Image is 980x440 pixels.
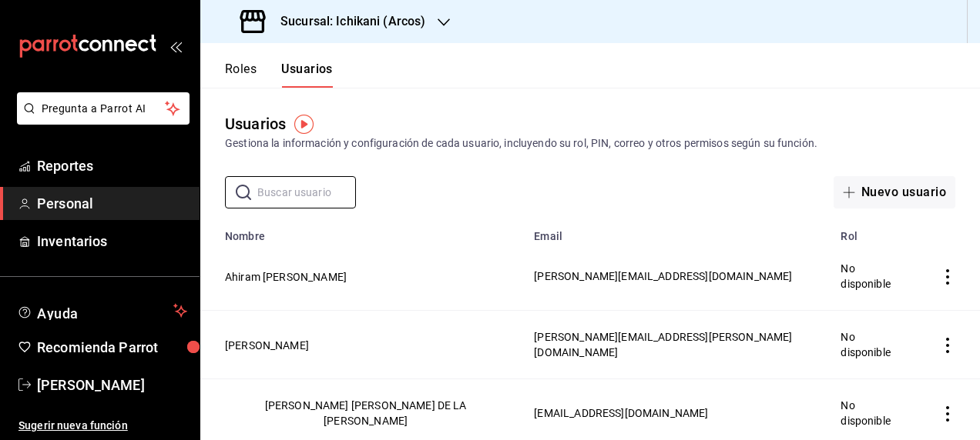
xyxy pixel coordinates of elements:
th: Email [525,221,831,242]
span: Pregunta a Parrot AI [42,101,166,117]
input: Buscar usuario [257,177,356,208]
span: [PERSON_NAME][EMAIL_ADDRESS][PERSON_NAME][DOMAIN_NAME] [534,331,792,358]
span: Sugerir nueva función [18,418,187,434]
th: Rol [831,221,921,242]
button: [PERSON_NAME] [225,338,309,353]
span: Recomienda Parrot [37,337,187,358]
span: [PERSON_NAME] [37,375,187,395]
th: Nombre [200,221,525,242]
button: Roles [225,62,257,88]
span: [EMAIL_ADDRESS][DOMAIN_NAME] [534,407,708,419]
span: Ayuda [37,302,167,320]
div: navigation tabs [225,62,333,88]
button: actions [940,269,955,285]
button: open_drawer_menu [169,40,182,52]
button: Ahiram [PERSON_NAME] [225,269,347,285]
h3: Sucursal: Ichikani (Arcos) [268,12,425,31]
button: Nuevo usuario [834,176,955,208]
td: No disponible [831,242,921,311]
a: Pregunta a Parrot AI [11,112,190,128]
span: Inventarios [37,231,187,252]
span: [PERSON_NAME][EMAIL_ADDRESS][DOMAIN_NAME] [534,270,792,282]
td: No disponible [831,311,921,379]
div: Usuarios [225,112,286,135]
button: actions [940,338,955,353]
button: Usuarios [281,62,333,88]
button: [PERSON_NAME] [PERSON_NAME] DE LA [PERSON_NAME] [225,398,506,428]
button: Pregunta a Parrot AI [17,92,190,125]
div: Gestiona la información y configuración de cada usuario, incluyendo su rol, PIN, correo y otros p... [225,135,955,152]
span: Personal [37,193,187,214]
img: Tooltip marker [294,115,314,134]
button: actions [940,406,955,422]
span: Reportes [37,155,187,176]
